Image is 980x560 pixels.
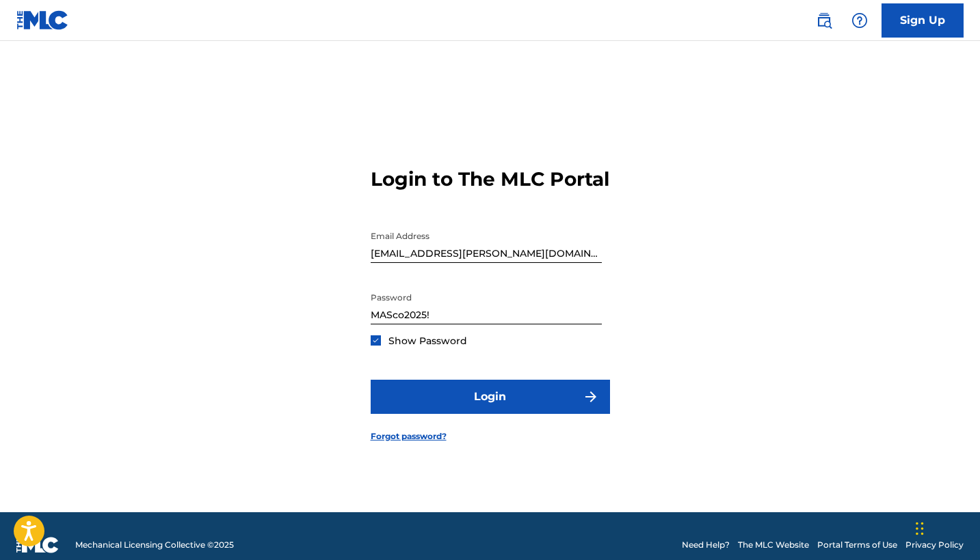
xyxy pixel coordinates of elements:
[371,430,447,443] a: Forgot password?
[905,539,964,551] a: Privacy Policy
[388,335,467,347] span: Show Password
[583,389,599,405] img: f7272a7cc735f4ea7f67.svg
[810,7,838,34] a: Public Search
[16,10,69,30] img: MLC Logo
[16,537,59,553] img: logo
[371,167,609,191] h3: Login to The MLC Portal
[912,494,980,560] iframe: Chat Widget
[75,539,234,551] span: Mechanical Licensing Collective © 2025
[817,539,897,551] a: Portal Terms of Use
[851,12,868,29] img: help
[738,539,809,551] a: The MLC Website
[916,508,924,549] div: Drag
[882,3,964,38] a: Sign Up
[372,337,380,344] img: checkbox
[682,539,730,551] a: Need Help?
[846,7,873,34] div: Help
[816,12,832,29] img: search
[371,380,610,414] button: Login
